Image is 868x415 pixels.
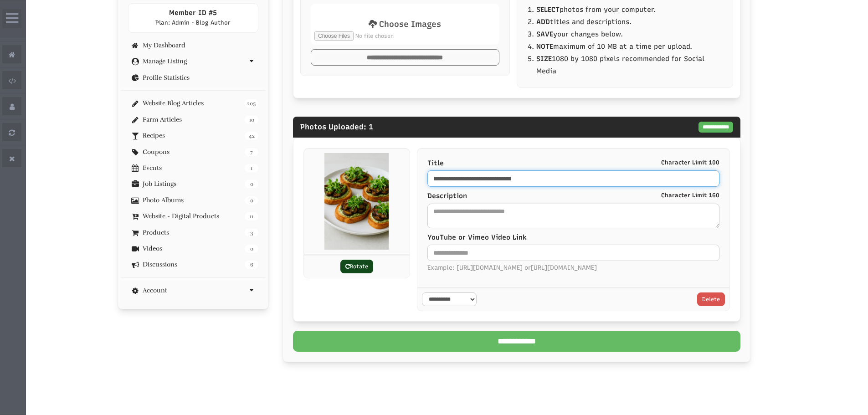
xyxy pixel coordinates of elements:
a: 10 Farm Articles [128,116,259,123]
span: 42 [245,132,258,140]
span: Member ID #5 [169,9,217,17]
span: 205 [244,99,258,108]
span: 7 [245,148,258,156]
span: Plan: Admin - Blog Author [155,19,231,26]
b: ADD [536,18,550,26]
span: [URL][DOMAIN_NAME] [531,263,597,272]
a: Rotate [340,260,373,273]
span: 10 [245,116,258,124]
i: Wide Admin Panel [6,11,18,26]
span: 3 [245,229,258,237]
a: 7 Coupons [128,149,259,155]
label: YouTube or Vimeo Video Link [427,233,527,242]
li: 1080 by 1080 pixels recommended for Social Media [536,53,723,77]
label: Description [427,191,719,201]
span: 0 [245,196,258,205]
b: NOTE [536,42,553,51]
a: 0 Videos [128,245,259,252]
label: Title [427,159,719,168]
span: Photos Uploaded: 1 [300,122,373,131]
a: 205 Website Blog Articles [128,100,259,107]
a: My Dashboard [128,42,259,49]
small: Character Limit 160 [661,191,719,200]
b: SAVE [536,30,553,38]
li: titles and descriptions. [536,16,723,28]
li: maximum of 10 MB at a time per upload. [536,41,723,53]
b: SELECT [536,5,560,14]
span: 6 [245,261,258,269]
a: 0 Photo Albums [128,197,259,204]
a: 11 Website - Digital Products [128,213,259,220]
a: Profile Statistics [128,74,259,81]
a: 6 Discussions [128,261,259,268]
a: Account [128,287,259,294]
span: 0 [245,180,258,188]
a: 0 Job Listings [128,180,259,187]
a: 1 Events [128,164,259,171]
span: Example: [URL][DOMAIN_NAME] or [427,263,719,272]
a: 3 Products [128,229,259,236]
span: 11 [245,212,258,220]
li: your changes below. [536,28,723,41]
li: photos from your computer. [536,4,723,16]
a: Manage Listing [128,58,259,65]
a: 42 Recipes [128,132,259,139]
select: select-1 [422,292,477,306]
strong: SIZE [536,55,552,63]
small: Character Limit 100 [661,159,719,167]
span: 1 [245,164,258,172]
a: Delete [697,292,725,306]
span: 0 [245,245,258,253]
